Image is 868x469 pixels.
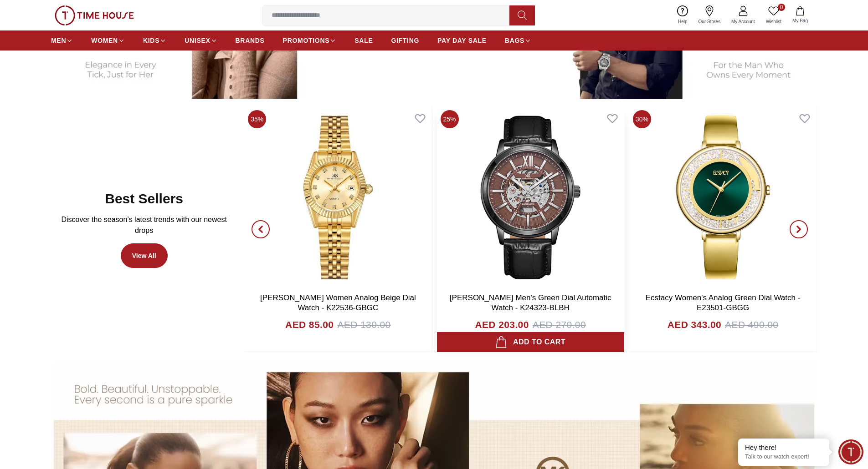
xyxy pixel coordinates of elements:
a: [PERSON_NAME] Women Analog Beige Dial Watch - K22536-GBGC [260,293,416,312]
a: UNISEX [185,32,217,49]
h4: AED 343.00 [668,318,721,332]
span: Wishlist [762,18,785,25]
span: BAGS [505,36,524,45]
div: Add to cart [495,336,565,348]
span: 30% [633,110,651,128]
a: WOMEN [91,32,125,49]
a: KIDS [143,32,166,49]
div: Chat Widget [838,439,863,464]
p: Talk to our watch expert! [745,453,822,461]
img: Ecstacy Women's Analog Green Dial Watch - E23501-GBGG [629,106,817,288]
a: SALE [354,32,373,49]
h4: AED 85.00 [285,318,334,332]
span: 25% [441,110,459,128]
span: KIDS [143,36,159,45]
img: Kenneth Scott Women Analog Beige Dial Watch - K22536-GBGC [244,106,431,288]
p: Discover the season’s latest trends with our newest drops [58,214,230,236]
span: SALE [354,36,373,45]
span: WOMEN [91,36,118,45]
h4: AED 203.00 [475,318,529,332]
a: PAY DAY SALE [437,32,487,49]
span: AED 270.00 [533,318,586,332]
span: Help [674,18,691,25]
span: MEN [51,36,66,45]
span: BRANDS [236,36,265,45]
a: PROMOTIONS [283,32,337,49]
button: Add to cart [437,332,624,352]
span: My Bag [789,17,812,24]
a: [PERSON_NAME] Men's Green Dial Automatic Watch - K24323-BLBH [450,293,611,312]
a: BAGS [505,32,531,49]
h2: Best Sellers [105,191,183,207]
span: UNISEX [185,36,210,45]
span: PAY DAY SALE [437,36,487,45]
span: AED 490.00 [725,318,778,332]
span: GIFTING [391,36,419,45]
a: View All [121,243,168,268]
a: Our Stores [693,4,726,27]
span: Our Stores [695,18,724,25]
button: My Bag [787,5,813,26]
span: 0 [778,4,785,11]
a: Help [673,4,693,27]
div: Hey there! [745,443,822,452]
img: Kenneth Scott Men's Green Dial Automatic Watch - K24323-BLBH [437,106,624,288]
span: AED 130.00 [337,318,390,332]
img: ... [55,5,134,25]
a: BRANDS [236,32,265,49]
span: My Account [728,18,759,25]
a: Ecstacy Women's Analog Green Dial Watch - E23501-GBGG [646,293,801,312]
span: PROMOTIONS [283,36,330,45]
a: GIFTING [391,32,419,49]
a: 0Wishlist [760,4,787,27]
a: MEN [51,32,73,49]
